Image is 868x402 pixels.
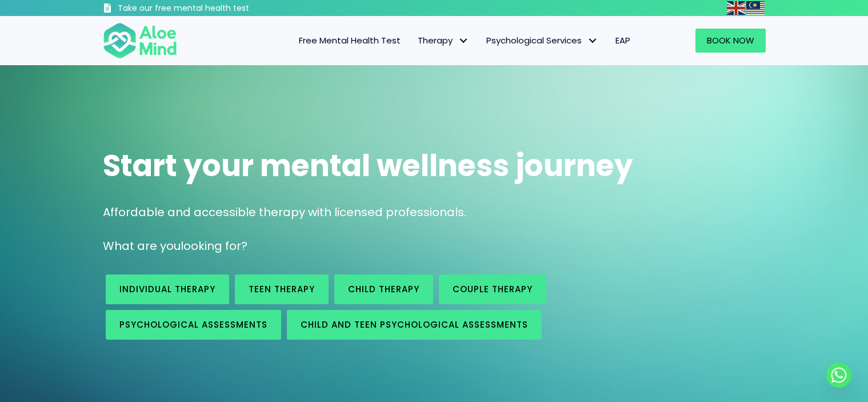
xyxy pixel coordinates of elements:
[695,29,766,53] a: Book Now
[455,33,472,49] span: Therapy: submenu
[103,22,177,59] img: Aloe mind Logo
[746,1,766,14] a: Malay
[585,33,601,49] span: Psychological Services: submenu
[439,274,546,304] a: Couple therapy
[235,274,329,304] a: Teen Therapy
[181,238,247,254] span: looking for?
[249,283,315,295] span: Teen Therapy
[478,29,607,53] a: Psychological ServicesPsychological Services: submenu
[334,274,433,304] a: Child Therapy
[106,310,281,340] a: Psychological assessments
[826,363,851,388] a: Whatsapp
[615,34,630,46] span: EAP
[106,274,229,304] a: Individual therapy
[746,1,765,15] img: ms
[301,319,528,331] span: Child and Teen Psychological assessments
[409,29,478,53] a: TherapyTherapy: submenu
[727,1,745,15] img: en
[192,29,639,53] nav: Menu
[118,3,310,14] h3: Take our free mental health test
[119,283,215,295] span: Individual therapy
[486,34,598,46] span: Psychological Services
[607,29,639,53] a: EAP
[103,145,633,186] span: Start your mental wellness journey
[707,34,754,46] span: Book Now
[119,319,267,331] span: Psychological assessments
[290,29,409,53] a: Free Mental Health Test
[418,34,469,46] span: Therapy
[287,310,542,340] a: Child and Teen Psychological assessments
[103,204,766,221] p: Affordable and accessible therapy with licensed professionals.
[727,1,746,14] a: English
[103,238,181,254] span: What are you
[348,283,419,295] span: Child Therapy
[103,3,310,16] a: Take our free mental health test
[299,34,401,46] span: Free Mental Health Test
[453,283,533,295] span: Couple therapy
